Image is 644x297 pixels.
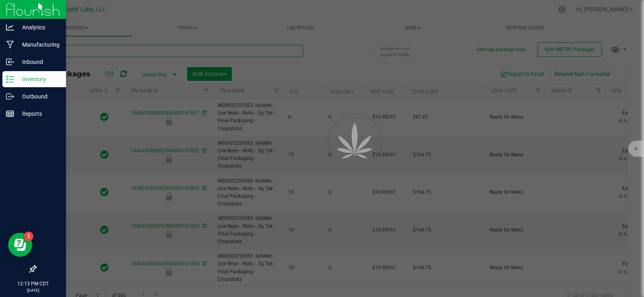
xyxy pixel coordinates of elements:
inline-svg: Inventory [6,75,14,83]
inline-svg: Reports [6,110,14,118]
iframe: Resource center [8,233,32,257]
inline-svg: Manufacturing [6,41,14,49]
p: 12:13 PM CDT [4,280,62,287]
inline-svg: Outbound [6,92,14,100]
p: Outbound [14,92,62,101]
p: Manufacturing [14,40,62,49]
iframe: Resource center unread badge [24,231,33,241]
inline-svg: Analytics [6,23,14,31]
p: Reports [14,109,62,119]
inline-svg: Inbound [6,58,14,66]
p: [DATE] [4,287,62,293]
p: Inventory [14,74,62,84]
p: Inbound [14,57,62,67]
p: Analytics [14,23,62,32]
